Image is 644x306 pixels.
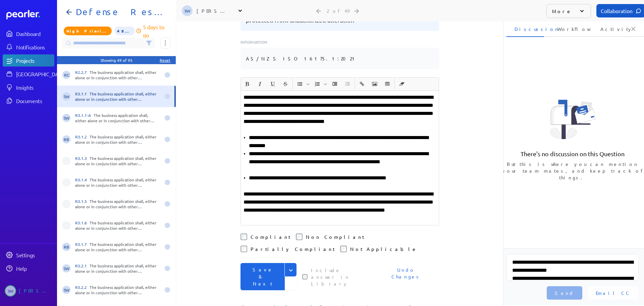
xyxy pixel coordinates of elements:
[62,264,70,272] span: Steve Whittington
[75,134,90,139] span: R3.1.2
[552,8,572,14] p: More
[294,78,306,90] button: Insert Unordered List
[592,21,630,37] li: Activity
[75,156,160,166] div: The business application shall, either alone or in conjunction with other applications, routinely...
[3,81,54,93] a: Insights
[3,262,54,274] a: Help
[373,263,439,290] button: Undo Changes
[382,78,393,90] button: Insert table
[549,21,587,37] li: Workflow
[75,242,90,247] span: R3.1.7
[75,113,94,118] span: R3.1.1-A
[19,285,52,297] div: [PERSON_NAME]
[312,78,323,90] button: Insert Ordered List
[62,135,70,143] span: Ryan Baird
[75,220,90,225] span: R3.1.6
[62,92,70,100] span: Steve Whittington
[381,78,393,90] span: Insert table
[280,78,291,90] button: Strike through
[16,252,54,258] div: Settings
[329,78,341,90] span: Increase Indent
[16,265,54,272] div: Help
[114,27,135,35] span: 48% of Questions Completed
[16,44,54,50] div: Notifications
[73,7,165,17] h1: Defense Response 202509
[240,39,439,45] p: Information
[75,177,90,182] span: R3.1.4
[251,233,290,240] label: Compliant
[341,78,354,90] span: Decrease Indent
[3,282,54,299] a: SW[PERSON_NAME]
[267,78,279,90] span: Underline
[506,21,544,37] li: Discussion
[241,78,253,90] button: Bold
[75,156,90,161] span: R3.1.3
[75,177,160,188] div: The business application shall, either alone or in conjunction with other applications, automatic...
[501,161,644,181] p: But this is where you can mention your team mates, and keep track of things.
[251,246,335,252] label: Partially Compliant
[521,150,625,158] p: There's no discussion on this Question
[75,70,160,80] div: The business application shall, either alone or in conjunction with other applications be designe...
[588,286,639,300] button: Email CC
[75,263,160,274] div: The business application shall, either alone or in conjunction with other applications, ensure th...
[62,286,70,294] span: Steve Whittington
[279,78,291,90] span: Strike through
[555,290,574,296] span: Send
[267,78,278,90] button: Underline
[396,78,408,90] button: Clear Formatting
[350,246,417,252] label: Not Applicable
[16,57,54,64] div: Projects
[75,113,160,123] div: The business application shall, either alone or in conjunction with other applications, enable co...
[160,57,170,63] div: Reset
[241,78,253,90] span: Bold
[302,274,308,279] input: This checkbox controls whether your answer will be included in the Answer Library for future use
[329,78,340,90] button: Increase Indent
[75,134,160,145] div: The business application shall, either alone or in conjunction with other applications, be able t...
[3,41,54,53] a: Notifications
[369,78,380,90] button: Insert Image
[396,78,408,90] span: Clear Formatting
[327,8,349,14] div: 2 of 49
[246,53,358,64] pre: AS/NZS ISO 16175.1:2021
[3,249,54,261] a: Settings
[369,78,381,90] span: Insert Image
[3,68,54,80] a: [GEOGRAPHIC_DATA]
[240,263,285,290] button: Save & Next
[306,233,364,240] label: Non Compliant
[75,263,90,268] span: R3.2.1
[16,30,54,37] div: Dashboard
[16,71,66,77] div: [GEOGRAPHIC_DATA]
[3,95,54,107] a: Documents
[547,286,582,300] button: Send
[381,266,431,287] span: Undo Changes
[284,263,297,276] button: Expand
[16,84,54,91] div: Insights
[75,91,90,96] span: R3.1.1
[5,285,16,297] span: Steve Whittington
[197,7,230,14] div: [PERSON_NAME]
[143,23,170,39] p: 5 days to go
[64,27,112,35] span: Priority
[294,78,311,90] span: Insert Unordered List
[182,5,193,16] span: Steve Whittington
[75,199,160,209] div: The business application shall, either alone or in conjunction with other applications, be able t...
[62,114,70,122] span: Steve Whittington
[311,78,328,90] span: Insert Ordered List
[356,78,368,90] button: Insert link
[254,78,266,90] button: Italic
[3,28,54,40] a: Dashboard
[75,70,90,75] span: R2.2.7
[3,54,54,67] a: Projects
[75,199,90,204] span: R3.1.5
[254,78,266,90] span: Italic
[311,267,368,287] label: This checkbox controls whether your answer will be included in the Answer Library for future use
[16,97,54,104] div: Documents
[62,243,70,251] span: Ryan Baird
[356,78,368,90] span: Insert link
[75,91,160,102] div: The business application shall, either alone or in conjunction with other applications, ensure th...
[6,10,54,19] a: Dashboard
[75,220,160,231] div: The business application shall, either alone or in conjunction with other applications, capture a...
[101,57,132,63] div: Showing 49 of 95
[75,242,160,252] div: The business application shall, either alone or in conjunction with other applications, support t...
[75,285,160,295] div: The business application shall, either alone or in conjunction with other applications, be able t...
